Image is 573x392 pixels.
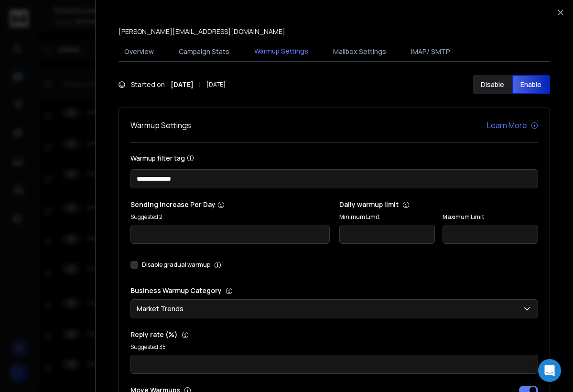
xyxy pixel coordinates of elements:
div: Open Intercom Messenger [538,359,561,382]
p: Reply rate (%) [130,330,538,339]
p: Suggested 2 [130,213,330,221]
button: Mailbox Settings [327,41,392,62]
label: Minimum Limit [339,213,435,221]
button: Campaign Stats [173,41,235,62]
h1: Warmup Settings [130,120,191,131]
button: DisableEnable [473,75,550,94]
p: Suggested 35 [130,343,538,351]
label: Disable gradual warmup [142,261,210,269]
span: | [199,80,201,89]
button: IMAP/ SMTP [405,41,456,62]
p: [PERSON_NAME][EMAIL_ADDRESS][DOMAIN_NAME] [119,27,285,36]
p: Sending Increase Per Day [130,200,330,209]
label: Warmup filter tag [130,154,538,162]
div: Started on [119,80,226,89]
button: Warmup Settings [249,41,314,63]
span: [DATE] [206,81,226,88]
button: Disable [473,75,512,94]
p: Daily warmup limit [339,200,539,209]
a: Learn More [487,120,538,131]
strong: [DATE] [171,80,194,89]
label: Maximum Limit [443,213,538,221]
p: Business Warmup Category [130,286,538,295]
button: Overview [119,41,160,62]
button: Enable [512,75,551,94]
p: Market Trends [137,304,187,314]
